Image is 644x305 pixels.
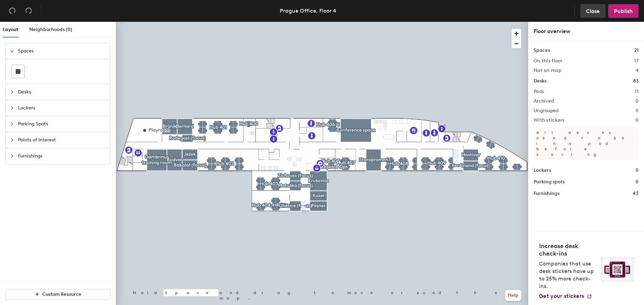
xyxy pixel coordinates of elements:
h2: Ungrouped [534,108,559,113]
span: collapsed [10,138,14,142]
button: Custom Resource [5,289,110,300]
span: Desks [18,84,106,100]
div: Floor overview [534,27,639,35]
span: expanded [10,49,14,53]
span: Close [586,8,600,14]
h2: 0 [635,98,639,104]
h1: 43 [633,190,639,197]
button: Close [580,4,605,18]
h2: 0 [635,118,639,123]
h2: Pods [534,89,544,94]
button: Publish [608,4,639,18]
span: collapsed [10,154,14,158]
h1: Furnishings [534,190,559,197]
h1: Spaces [534,47,550,54]
h4: Increase desk check-ins [539,242,598,257]
span: Furnishings [18,148,106,164]
div: Prague Office, Floor 4 [280,6,336,15]
span: Get your stickers [539,293,584,299]
h1: 21 [634,47,639,54]
h2: 0 [635,108,639,113]
span: Publish [614,8,633,14]
button: Help [505,290,521,301]
h1: Lockers [534,167,551,174]
span: Lockers [18,100,106,116]
h2: With stickers [534,118,565,123]
h1: 0 [635,178,639,186]
span: collapsed [10,90,14,94]
span: Custom Resource [42,291,81,297]
h2: 4 [636,68,639,73]
a: Get your stickers [539,293,592,300]
span: Layout [3,27,18,32]
h1: Desks [534,77,547,85]
span: Neighborhoods (0) [29,27,72,32]
span: Parking Spots [18,116,106,132]
h1: Parking spots [534,178,565,186]
img: Sticker logo [602,258,633,281]
span: Points of Interest [18,132,106,148]
h2: Archived [534,98,554,104]
p: Companies that use desk stickers have up to 25% more check-ins. [539,260,598,290]
p: All desks need to be in a pod before saving [534,127,639,160]
span: Spaces [18,43,106,59]
h2: 17 [634,58,639,64]
h2: 11 [635,89,639,94]
h1: 0 [635,167,639,174]
button: Undo (⌘ + Z) [5,4,19,18]
span: collapsed [10,106,14,110]
h2: On this floor [534,58,563,64]
h1: 83 [633,77,639,85]
span: collapsed [10,122,14,126]
h2: Not on map [534,68,561,73]
button: Redo (⌘ + ⇧ + Z) [22,4,35,18]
